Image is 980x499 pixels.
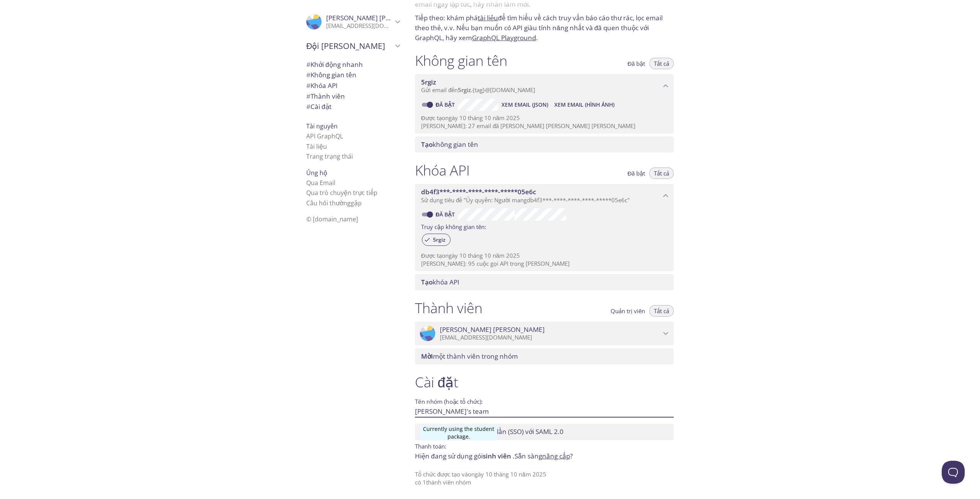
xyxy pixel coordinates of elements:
a: nâng cấp [542,452,570,460]
a: Trang trạng thái [306,152,353,161]
font: [PERSON_NAME]: 95 cuộc gọi API trong [PERSON_NAME] [421,260,570,267]
font: Đã bật [436,101,455,108]
font: Cài đặt [415,372,458,392]
font: Tất cả [654,60,669,67]
font: có 1 [415,478,426,486]
div: Hiếu Trần [300,9,406,34]
iframe: Đèn hiệu Help Scout - Mở [942,461,965,484]
font: {tag} [472,86,485,94]
div: Thiết lập SSO [415,424,674,440]
font: Đã bật [627,169,645,177]
div: Khóa API [300,80,406,91]
font: ngày 10 tháng 10 năm 2025 [445,252,520,259]
font: đăng nhập một lần (SSO) với SAML 2.0 [449,427,563,436]
font: Mời [421,352,433,361]
div: Đội của Hiếu [300,36,406,56]
font: " [627,196,630,204]
font: [PERSON_NAME] [493,325,545,334]
button: Xem Email (Hình ảnh) [551,99,617,111]
div: Không gian tên 5rgiz [415,74,674,98]
font: Khóa API [415,161,470,180]
font: Đã bật [627,60,645,67]
font: Cài đặt [310,102,332,111]
a: Tài liệu [306,142,327,151]
font: Đội [PERSON_NAME] [306,40,385,51]
font: Quản trị viên [611,307,645,315]
font: để tìm hiểu về cách truy vấn báo cáo thư rác, lọc email theo thẻ, v.v. Nếu bạn muốn có API giàu t... [415,13,663,42]
font: # [306,60,310,69]
div: Mời một thành viên trong nhóm [415,348,674,364]
a: tài liệu [478,13,498,22]
font: Tổ chức được tạo vào [415,470,471,478]
font: Sẵn sàng [514,452,542,460]
font: Thiết lập [421,427,449,436]
font: . [536,33,538,42]
font: Không gian tên [415,51,507,70]
button: Đã bật [623,58,650,69]
font: sinh viên [483,452,511,460]
font: [PERSON_NAME] [440,325,492,334]
button: Tất cả [649,58,674,69]
font: thành viên nhóm [426,478,471,486]
button: Quản trị viên [606,305,650,317]
font: . [471,86,472,94]
font: [PERSON_NAME] [379,13,431,22]
font: © [DOMAIN_NAME] [306,215,358,223]
font: 5rgiz [458,86,471,94]
button: Đã bật [623,167,650,179]
button: Tất cả [649,167,674,179]
font: Tiếp theo: khám phá [415,13,478,22]
button: Xem Email (JSON) [498,99,551,111]
font: # [306,102,310,111]
font: Xem Email (JSON) [501,101,548,108]
font: Không gian tên [310,70,356,79]
button: Tất cả [649,305,674,317]
font: ? [570,452,573,460]
a: GraphQL Playground [472,33,536,42]
font: Thành viên [415,298,482,317]
div: Hiếu Trần [415,322,674,345]
font: khóa API [433,278,459,286]
font: Thành viên [310,92,345,101]
font: một thành viên trong nhóm [433,352,518,361]
a: API GraphQL [306,132,343,140]
font: [PERSON_NAME] [326,13,378,22]
font: Truy cập không gian tên: [421,223,486,231]
font: Khởi động nhanh [310,60,363,69]
font: Hiện đang sử dụng gói [415,452,483,460]
font: Khóa API [310,81,338,90]
div: 5rgiz [422,234,451,246]
div: Thành viên [300,91,406,102]
div: Tạo không gian tên [415,137,674,153]
font: Xem Email (Hình ảnh) [554,101,614,108]
font: Tạo [421,278,433,286]
font: # [306,92,310,101]
font: [EMAIL_ADDRESS][DOMAIN_NAME] [326,22,418,29]
font: Qua Email [306,179,335,187]
font: Tất cả [654,307,669,315]
font: Được tạo [421,252,445,259]
font: 5rgiz [421,78,436,86]
div: Cài đặt nhóm [300,101,406,112]
div: Bắt đầu nhanh [300,59,406,70]
font: Tên nhóm (hoặc tổ chức): [415,398,483,405]
font: Câu hỏi thường [306,199,351,207]
font: Sử dụng tiêu đề "Ủy quyền: Người mang [421,196,527,204]
font: Tất cả [654,169,669,177]
font: # [306,81,310,90]
font: ngày 10 tháng 10 năm 2025 [445,114,520,122]
font: Tài nguyên [306,122,338,130]
font: Gửi email đến [421,86,458,94]
font: Đã bật [436,211,455,218]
